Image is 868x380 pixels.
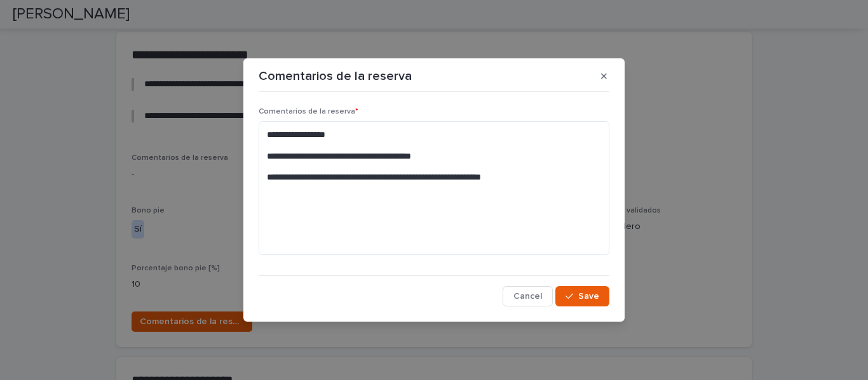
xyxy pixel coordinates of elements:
span: Cancel [513,292,542,301]
p: Comentarios de la reserva [259,69,412,84]
button: Save [555,286,609,306]
span: Comentarios de la reserva [259,108,358,115]
span: Save [578,292,599,301]
button: Cancel [503,286,553,306]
